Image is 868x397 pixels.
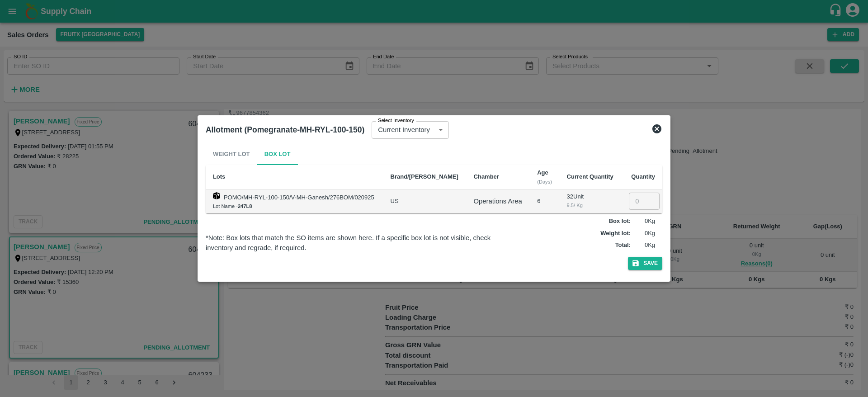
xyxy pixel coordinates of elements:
[238,203,252,209] b: 247L8
[530,189,559,213] td: 6
[567,201,614,209] div: 9.5 / Kg
[615,241,631,250] label: Total :
[391,173,458,180] b: Brand/[PERSON_NAME]
[537,178,552,186] div: (Days)
[378,117,414,124] label: Select Inventory
[632,217,655,226] p: 0 Kg
[609,217,631,226] label: Box lot :
[474,196,523,206] div: Operations Area
[632,241,655,250] p: 0 Kg
[631,173,655,180] b: Quantity
[537,169,548,176] b: Age
[206,233,510,253] div: *Note: Box lots that match the SO items are shown here. If a specific box lot is not visible, che...
[213,173,225,180] b: Lots
[567,173,613,180] b: Current Quantity
[629,193,660,210] input: 0
[383,189,467,213] td: US
[628,257,662,270] button: Save
[378,125,430,135] p: Current Inventory
[600,229,631,238] label: Weight lot :
[632,229,655,238] p: 0 Kg
[206,189,383,213] td: POMO/MH-RYL-100-150/V-MH-Ganesh/276BOM/020925
[474,173,499,180] b: Chamber
[213,192,220,199] img: box
[560,189,622,213] td: 32 Unit
[213,202,376,210] div: Lot Name -
[206,125,364,134] b: Allotment (Pomegranate-MH-RYL-100-150)
[257,143,298,165] button: Box Lot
